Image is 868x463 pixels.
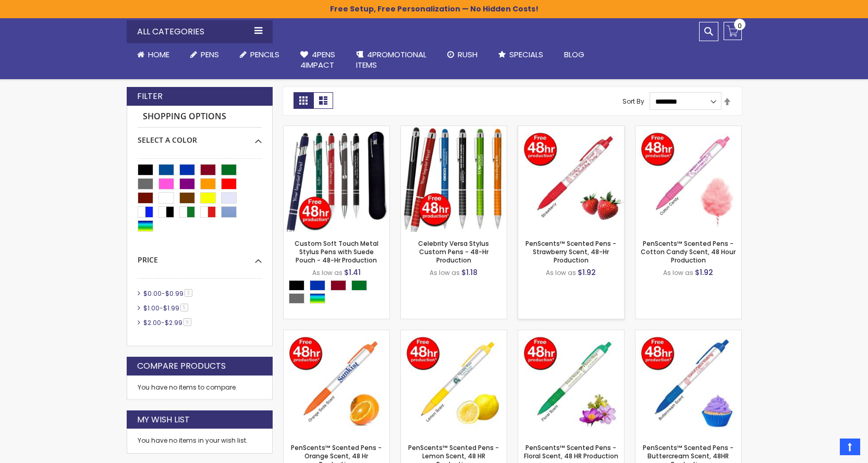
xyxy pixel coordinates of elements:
span: 0 [738,21,742,31]
a: 0 [724,22,742,40]
a: Custom Soft Touch Metal Stylus Pens with Suede Pouch - 48-Hr Production [284,126,389,134]
span: Specials [509,49,543,60]
a: Specials [488,43,554,66]
div: Price [138,247,262,265]
div: Grey [289,293,304,304]
a: $2.00-$2.999 [141,318,195,327]
strong: Compare Products [137,360,226,372]
img: Celebrity Versa Stylus Custom Pens - 48-Hr Production [401,126,507,232]
span: 4Pens 4impact [300,49,335,70]
a: Pencils [229,43,290,66]
a: PenScents™ Scented Pens - Orange Scent, 48 Hr Production [284,330,389,339]
div: You have no items to compare. [127,376,273,400]
span: $0.00 [143,289,162,298]
a: 4Pens4impact [290,43,346,77]
span: 5 [180,304,188,311]
img: PenScents™ Scented Pens - Strawberry Scent, 48-Hr Production [518,126,624,232]
a: Rush [437,43,488,66]
img: PenScents™ Scented Pens - Buttercream Scent, 48HR Production [635,330,741,436]
span: 3 [185,289,192,297]
strong: My Wish List [137,414,190,426]
strong: Filter [137,91,163,102]
strong: Shopping Options [138,106,262,128]
a: Pens [180,43,229,66]
span: Rush [458,49,478,60]
span: $1.41 [344,267,361,278]
span: $1.99 [163,304,179,312]
span: $2.99 [165,318,182,327]
div: Green [351,280,367,291]
label: Sort By [622,97,644,106]
span: Pencils [250,49,279,60]
a: PenScents™ Scented Pens - Cotton Candy Scent, 48 Hour Production [641,239,736,265]
a: $0.00-$0.993 [141,289,196,298]
a: PenScents™ Scented Pens - Strawberry Scent, 48-Hr Production [525,239,616,265]
a: PenScents™ Scented Pens - Lemon Scent, 48 HR Production [401,330,507,339]
span: $1.18 [461,267,478,278]
img: PenScents™ Scented Pens - Floral Scent, 48 HR Production [518,330,624,436]
a: Top [840,439,860,455]
div: Assorted [310,293,325,304]
a: Home [127,43,180,66]
img: PenScents™ Scented Pens - Lemon Scent, 48 HR Production [401,330,507,436]
strong: Grid [294,92,313,109]
span: As low as [430,268,460,277]
span: $2.00 [143,318,161,327]
span: Blog [564,49,584,60]
span: 4PROMOTIONAL ITEMS [356,49,426,70]
a: Celebrity Versa Stylus Custom Pens - 48-Hr Production [418,239,489,265]
span: $1.92 [695,267,713,278]
span: As low as [312,268,343,277]
div: All Categories [127,20,273,43]
span: $1.92 [578,267,596,278]
a: 4PROMOTIONALITEMS [346,43,437,77]
div: Select A Color [138,128,262,145]
span: As low as [546,268,576,277]
img: PenScents™ Scented Pens - Cotton Candy Scent, 48 Hour Production [635,126,741,232]
a: PenScents™ Scented Pens - Floral Scent, 48 HR Production [524,443,618,460]
a: Custom Soft Touch Metal Stylus Pens with Suede Pouch - 48-Hr Production [295,239,378,265]
span: $0.99 [165,289,184,298]
a: Blog [554,43,595,66]
span: Pens [201,49,219,60]
a: $1.00-$1.995 [141,304,192,312]
span: $1.00 [143,304,160,312]
img: Custom Soft Touch Metal Stylus Pens with Suede Pouch - 48-Hr Production [284,126,389,232]
div: Blue [310,280,325,291]
span: 9 [184,318,191,326]
span: Home [148,49,169,60]
a: PenScents™ Scented Pens - Buttercream Scent, 48HR Production [635,330,741,339]
div: Burgundy [331,280,346,291]
a: Celebrity Versa Stylus Custom Pens - 48-Hr Production [401,126,507,134]
a: PenScents™ Scented Pens - Floral Scent, 48 HR Production [518,330,624,339]
a: PenScents™ Scented Pens - Strawberry Scent, 48-Hr Production [518,126,624,134]
img: PenScents™ Scented Pens - Orange Scent, 48 Hr Production [284,330,389,436]
span: As low as [663,268,693,277]
a: PenScents™ Scented Pens - Cotton Candy Scent, 48 Hour Production [635,126,741,134]
div: Black [289,280,304,291]
div: You have no items in your wish list. [138,436,262,445]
